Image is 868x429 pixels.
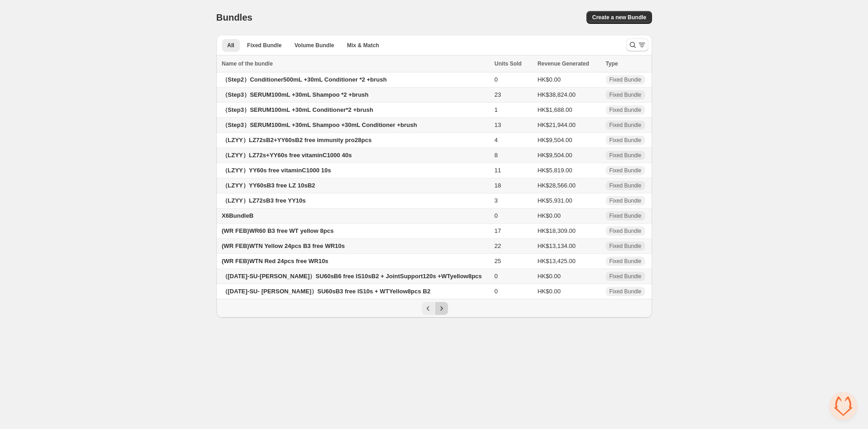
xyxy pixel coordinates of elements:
span: 1 [494,106,498,113]
span: 17 [494,227,501,234]
button: Revenue Generated [537,59,598,68]
span: Fixed Bundle [609,197,641,204]
span: （Step3）SERUM100mL +30mL Shampoo *2 +brush [222,91,369,98]
span: Mix & Match [347,42,379,49]
span: 18 [494,182,501,189]
span: Fixed Bundle [609,121,641,129]
span: （[DATE]-SU- [PERSON_NAME]）SU60sB3 free IS10s + WTYellow8pcs B2 [222,288,431,295]
span: HK$9,504.00 [537,137,572,143]
span: HK$13,134.00 [537,242,575,249]
button: Next [435,302,448,315]
span: Fixed Bundle [247,42,282,49]
span: HK$21,944.00 [537,121,575,128]
span: All [227,42,234,49]
span: 4 [494,137,498,143]
span: HK$0.00 [537,273,561,280]
span: 8 [494,152,498,159]
span: HK$18,309.00 [537,227,575,234]
span: HK$9,504.00 [537,152,572,159]
span: HK$0.00 [537,288,561,295]
span: Create a new Bundle [592,14,646,21]
span: HK$38,824.00 [537,91,575,98]
span: （Step3）SERUM100mL +30mL Conditioner*2 +brush [222,106,373,113]
span: 25 [494,258,501,264]
span: HK$28,566.00 [537,182,575,189]
span: 0 [494,273,498,280]
span: Fixed Bundle [609,288,641,295]
nav: Pagination [216,299,652,318]
div: Type [606,59,647,68]
span: 22 [494,242,501,249]
span: 0 [494,76,498,83]
span: Fixed Bundle [609,227,641,235]
span: （LZYY）YY60sB3 free LZ 10sB2 [222,182,315,189]
span: （[DATE]-SU-[PERSON_NAME]）SU60sB6 free IS10sB2 + JointSupport120s +WTyellow8pcs [222,273,482,280]
span: HK$0.00 [537,76,561,83]
button: Search and filter results [626,38,648,51]
span: （LZYY）LZ72sB3 free YY10s [222,197,306,204]
span: (WR FEB)WTN Yellow 24pcs B3 free WR10s [222,242,345,249]
span: X6BundleB [222,212,254,219]
span: Units Sold [494,59,521,68]
span: （Step3）SERUM100mL +30mL Shampoo +30mL Conditioner +brush [222,121,417,128]
span: 3 [494,197,498,204]
span: 11 [494,167,501,174]
h1: Bundles [216,12,253,23]
span: Fixed Bundle [609,167,641,174]
a: Open chat [829,392,857,420]
span: Fixed Bundle [609,106,641,114]
span: （LZYY）LZ72sB2+YY60sB2 free immunity pro28pcs [222,137,372,143]
span: HK$13,425.00 [537,258,575,264]
span: HK$0.00 [537,212,561,219]
span: Fixed Bundle [609,91,641,99]
button: Create a new Bundle [586,11,652,24]
span: 23 [494,91,501,98]
span: 0 [494,288,498,295]
span: 13 [494,121,501,128]
span: (WR FEB)WTN Red 24pcs free WR10s [222,258,329,264]
span: Volume Bundle [294,42,334,49]
span: Fixed Bundle [609,182,641,189]
span: Fixed Bundle [609,212,641,220]
span: 0 [494,212,498,219]
span: HK$5,819.00 [537,167,572,174]
span: Fixed Bundle [609,258,641,265]
span: （Step2）Conditioner500mL +30mL Conditioner *2 +brush [222,76,387,83]
div: Name of the bundle [222,59,489,68]
span: Fixed Bundle [609,152,641,159]
span: （LZYY）LZ72s+YY60s free vitaminC1000 40s [222,152,352,159]
span: Fixed Bundle [609,76,641,83]
span: （LZYY）YY60s free vitaminC1000 10s [222,167,331,174]
span: Fixed Bundle [609,273,641,280]
button: Units Sold [494,59,531,68]
span: Revenue Generated [537,59,589,68]
span: HK$1,688.00 [537,106,572,113]
span: Fixed Bundle [609,242,641,250]
span: (WR FEB)WR60 B3 free WT yellow 8pcs [222,227,334,234]
span: Fixed Bundle [609,137,641,144]
button: Previous [422,302,435,315]
span: HK$5,931.00 [537,197,572,204]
